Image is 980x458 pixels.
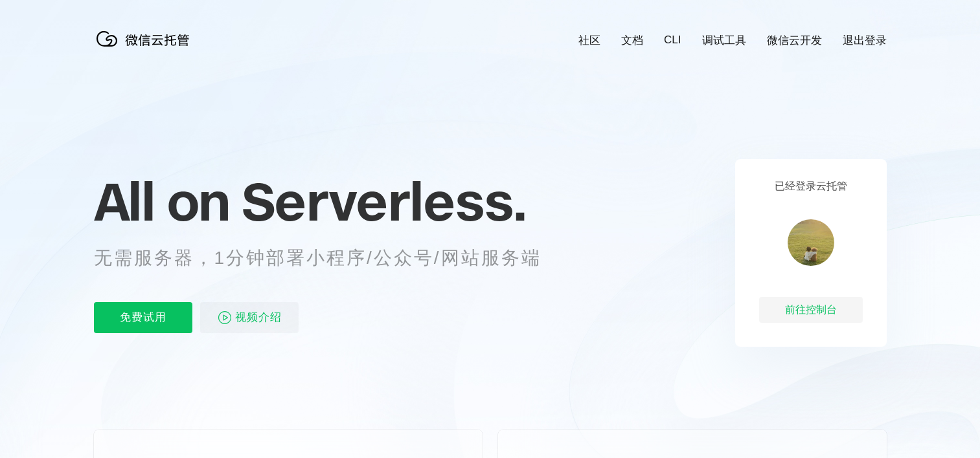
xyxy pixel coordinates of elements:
span: 视频介绍 [235,302,282,333]
a: 文档 [621,33,643,48]
span: All on [94,169,229,234]
a: CLI [664,34,681,47]
p: 无需服务器，1分钟部署小程序/公众号/网站服务端 [94,245,565,271]
span: Serverless. [242,169,526,234]
p: 已经登录云托管 [775,180,847,193]
img: video_play.svg [217,310,233,325]
a: 社区 [578,33,600,48]
div: 前往控制台 [759,297,863,323]
p: 免费试用 [94,302,192,333]
a: 退出登录 [843,33,887,48]
a: 调试工具 [702,33,746,48]
img: 微信云托管 [94,26,198,52]
a: 微信云开发 [767,33,822,48]
a: 微信云托管 [94,43,198,54]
